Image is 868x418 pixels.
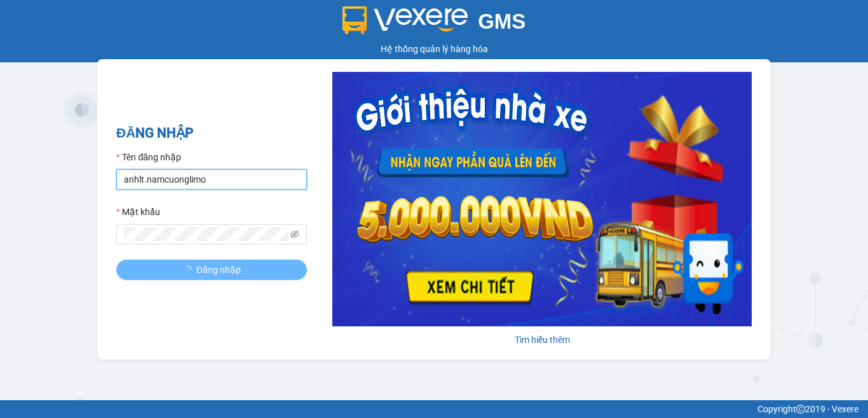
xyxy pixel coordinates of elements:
[116,205,160,219] label: Mật khẩu
[796,405,805,414] span: copyright
[478,10,526,33] span: GMS
[196,263,241,277] span: Đăng nhập
[342,19,526,29] a: GMS
[3,42,865,56] div: Hệ thống quản lý hàng hóa
[116,123,307,144] h2: ĐĂNG NHẬP
[10,402,858,416] div: Copyright 2019 - Vexere
[116,150,181,164] label: Tên đăng nhập
[124,227,288,241] input: Mật khẩu
[332,333,752,347] div: Tìm hiểu thêm
[116,169,307,190] input: Tên đăng nhập
[342,6,468,34] img: logo 2
[116,260,307,280] button: Đăng nhập
[182,265,196,274] span: loading
[332,72,752,326] img: banner-0
[290,230,299,239] span: eye-invisible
